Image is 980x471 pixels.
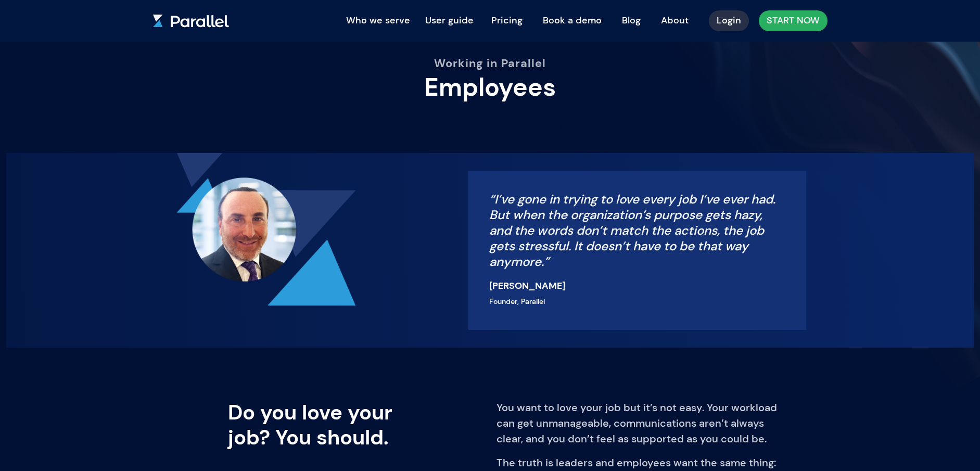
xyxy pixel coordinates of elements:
[153,15,229,28] img: parallel.svg
[228,400,436,450] h2: Do you love your job? You should.
[709,10,749,31] a: Login
[420,10,479,31] button: User guide
[489,294,785,309] h6: Founder, Parallel
[614,9,648,32] a: Blog
[759,10,828,31] a: START NOW
[308,74,672,101] h1: Employees
[489,278,785,294] h5: [PERSON_NAME]
[341,10,415,31] button: Who we serve
[483,9,530,32] a: Pricing
[535,9,609,32] a: Book a demo
[174,153,356,305] img: usecases_user_two_doug.png
[489,192,785,270] p: “I’ve gone in trying to love every job I’ve ever had. But when the organization’s purpose gets ha...
[497,400,778,447] p: You want to love your job but it’s not easy. Your workload can get unmanageable, communications a...
[653,9,696,32] a: About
